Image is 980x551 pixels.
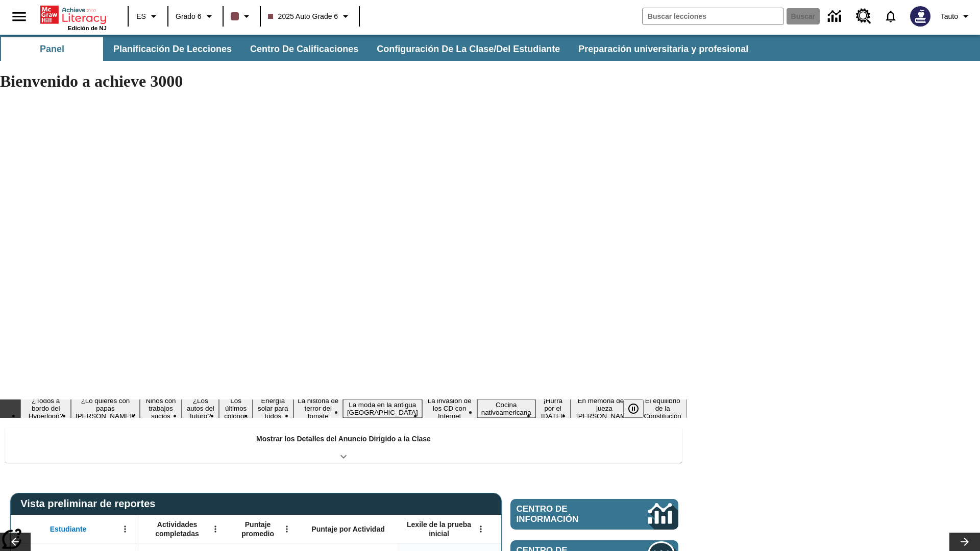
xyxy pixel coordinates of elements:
button: Diapositiva 7 La historia de terror del tomate [293,395,343,421]
button: Diapositiva 11 ¡Hurra por el Día de la Constitución! [535,395,571,421]
span: Tauto [941,11,958,22]
button: Planificación de lecciones [105,37,240,61]
span: Puntaje por Actividad [311,524,384,534]
span: Vista preliminar de reportes [20,498,160,510]
span: Lexile de la prueba inicial [402,520,476,538]
button: Panel [1,37,103,61]
div: Portada [40,4,107,31]
button: Diapositiva 1 ¿Todos a bordo del Hyperloop? [20,395,71,421]
a: Centro de información [822,3,850,31]
button: Diapositiva 13 El equilibrio de la Constitución [638,395,687,421]
span: ES [136,11,146,22]
img: Avatar [910,6,930,27]
span: 2025 Auto Grade 6 [268,11,338,22]
button: Preparación universitaria y profesional [570,37,756,61]
div: Mostrar los Detalles del Anuncio Dirigido a la Clase [5,428,682,463]
button: Perfil/Configuración [937,7,976,26]
input: Buscar campo [643,8,783,24]
button: Configuración de la clase/del estudiante [369,37,568,61]
button: Abrir menú [279,521,295,537]
button: Diapositiva 6 Energía solar para todos [253,395,293,421]
span: Puntaje promedio [233,520,282,538]
button: Diapositiva 10 Cocina nativoamericana [477,399,535,418]
button: Grado: Grado 6, Elige un grado [171,7,219,26]
a: Centro de información [510,499,678,530]
a: Portada [40,5,107,25]
button: Escoja un nuevo avatar [904,3,937,30]
button: Diapositiva 8 La moda en la antigua Roma [343,399,422,418]
div: Pausar [623,399,654,418]
button: Clase: 2025 Auto Grade 6, Selecciona una clase [264,7,356,26]
button: Abrir el menú lateral [4,2,34,32]
a: Notificaciones [877,3,904,30]
button: Diapositiva 2 ¿Lo quieres con papas fritas? [71,395,139,421]
button: Diapositiva 9 La invasión de los CD con Internet [422,395,477,421]
button: Diapositiva 4 ¿Los autos del futuro? [182,395,219,421]
button: Centro de calificaciones [242,37,366,61]
a: Centro de recursos, Se abrirá en una pestaña nueva. [850,3,877,30]
button: Diapositiva 5 Los últimos colonos [219,395,253,421]
p: Mostrar los Detalles del Anuncio Dirigido a la Clase [256,434,431,444]
span: Edición de NJ [68,25,107,31]
span: Estudiante [50,524,87,534]
span: Grado 6 [176,11,202,22]
button: Abrir menú [117,521,133,537]
button: Pausar [623,399,644,418]
button: Diapositiva 12 En memoria de la jueza O'Connor [571,395,639,421]
button: Abrir menú [208,521,223,537]
button: El color de la clase es café oscuro. Cambiar el color de la clase. [227,7,257,26]
button: Abrir menú [473,521,488,537]
span: Centro de información [517,504,613,524]
button: Diapositiva 3 Niños con trabajos sucios [140,395,182,421]
button: Lenguaje: ES, Selecciona un idioma [132,7,164,26]
button: Carrusel de lecciones, seguir [949,533,980,551]
span: Actividades completadas [143,520,211,538]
